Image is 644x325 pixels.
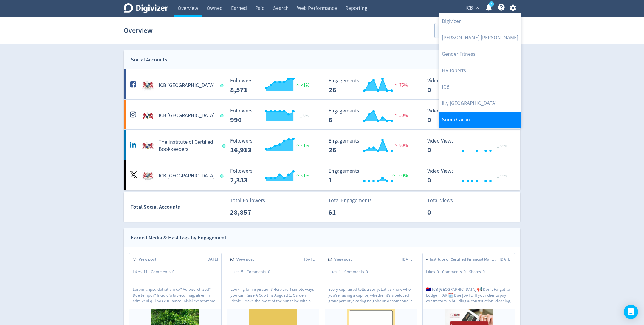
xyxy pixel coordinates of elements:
[624,305,638,319] div: Open Intercom Messenger
[439,13,521,30] a: Digivizer
[439,30,521,46] a: [PERSON_NAME] [PERSON_NAME]
[439,79,521,95] a: ICB
[439,46,521,62] a: Gender Fitness
[439,62,521,79] a: HR Experts
[439,112,521,128] a: Soma Cacao
[439,95,521,112] a: illy [GEOGRAPHIC_DATA]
